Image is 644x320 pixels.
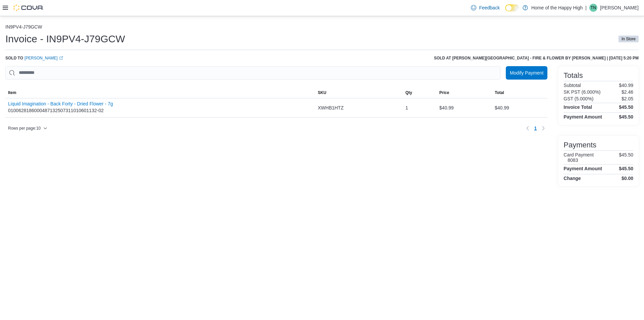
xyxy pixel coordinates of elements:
p: $40.99 [619,83,633,88]
h4: Payment Amount [563,166,602,171]
nav: An example of EuiBreadcrumbs [5,24,639,31]
span: Dark Mode [505,11,505,12]
button: Rows per page:10 [5,124,50,132]
div: 0100628186000487132507311010601132-02 [8,101,113,115]
span: Feedback [479,4,499,11]
div: 1 [403,101,437,115]
h3: Totals [563,72,583,80]
a: [PERSON_NAME]External link [24,55,63,61]
div: Tammy Neff [589,4,597,12]
h1: Invoice - IN9PV4-J79GCW [5,32,125,46]
button: Price [437,87,492,98]
span: XWHB1HTZ [318,104,343,112]
button: Total [492,87,547,98]
h6: GST (5.000%) [563,96,593,101]
div: $40.99 [492,101,547,115]
button: Next page [539,124,547,132]
svg: External link [59,56,63,60]
span: Modify Payment [510,70,543,76]
button: Modify Payment [506,66,547,80]
p: Home of the Happy High [531,4,583,12]
span: SKU [318,90,326,95]
p: $2.46 [622,89,633,95]
h6: Sold at [PERSON_NAME][GEOGRAPHIC_DATA] - Fire & Flower by [PERSON_NAME] | [DATE] 5:20 PM [434,55,639,61]
h4: $45.50 [619,104,633,110]
h6: Card Payment [563,152,593,157]
h6: SK PST (6.000%) [563,89,600,95]
div: Sold to [5,55,63,61]
p: [PERSON_NAME] [600,4,639,12]
h6: 8083 [568,157,593,163]
p: $2.05 [622,96,633,101]
p: $45.50 [619,152,633,163]
span: TN [591,4,596,12]
span: Rows per page : 10 [8,126,41,131]
h4: Change [563,176,581,181]
h4: Payment Amount [563,114,602,120]
h4: Invoice Total [563,104,592,110]
button: Qty [403,87,437,98]
button: SKU [315,87,402,98]
button: Item [5,87,315,98]
span: 1 [534,125,537,132]
nav: Pagination for table: MemoryTable from EuiInMemoryTable [524,123,548,134]
span: Item [8,90,16,95]
span: In Store [619,36,639,42]
span: Total [495,90,504,95]
h3: Payments [563,141,596,149]
h4: $45.50 [619,114,633,120]
button: Liquid Imagination - Back Forty - Dried Flower - 7g [8,101,113,106]
p: | [585,4,587,12]
h4: $0.00 [622,176,633,181]
button: Previous page [524,124,532,132]
input: Dark Mode [505,4,519,11]
span: In Store [622,36,636,42]
ul: Pagination for table: MemoryTable from EuiInMemoryTable [532,123,540,134]
input: This is a search bar. As you type, the results lower in the page will automatically filter. [5,66,500,80]
h6: Subtotal [563,83,581,88]
span: Qty [406,90,412,95]
button: Page 1 of 1 [532,123,540,134]
h4: $45.50 [619,166,633,171]
button: IN9PV4-J79GCW [5,24,42,30]
a: Feedback [468,1,502,14]
div: $40.99 [437,101,492,115]
img: Cova [13,4,44,11]
span: Price [439,90,449,95]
